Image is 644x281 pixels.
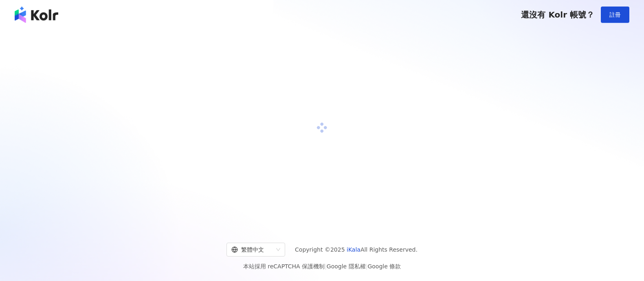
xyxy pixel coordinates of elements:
[231,243,273,256] div: 繁體中文
[327,263,366,270] a: Google 隱私權
[609,11,621,18] span: 註冊
[325,263,327,270] span: |
[243,261,401,271] span: 本站採用 reCAPTCHA 保護機制
[15,7,58,23] img: logo
[367,263,401,270] a: Google 條款
[366,263,368,270] span: |
[521,10,594,20] span: 還沒有 Kolr 帳號？
[347,246,360,253] a: iKala
[295,245,418,254] span: Copyright © 2025 All Rights Reserved.
[601,7,629,23] button: 註冊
